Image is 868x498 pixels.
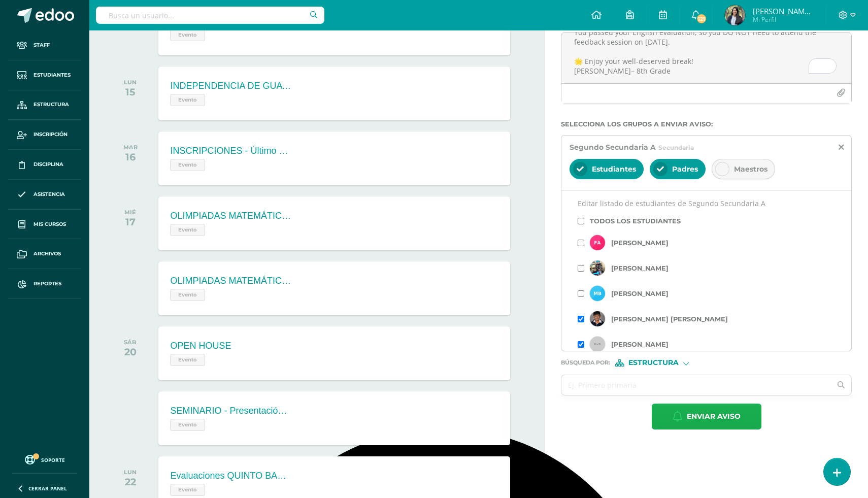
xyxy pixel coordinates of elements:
span: Staff [34,41,50,49]
label: Todos los estudiantes [590,217,681,225]
button: Enviar aviso [652,404,761,429]
label: [PERSON_NAME] [611,341,669,348]
span: Estructura [628,360,679,366]
div: INSCRIPCIONES - Último día para realizar el proceso de Reinscripción ORDINARIA [170,146,292,156]
a: Archivos [8,239,81,269]
span: Padres [672,164,698,174]
img: student [590,311,605,326]
span: Inscripción [34,130,68,139]
label: [PERSON_NAME] [611,290,669,297]
span: Evento [170,94,205,106]
a: Mis cursos [8,210,81,240]
div: 22 [124,476,137,488]
div: MIÉ [124,209,136,216]
img: student [590,286,605,301]
span: Búsqueda por : [561,360,610,366]
span: Soporte [41,456,65,463]
span: Archivos [34,250,61,258]
div: Evaluaciones QUINTO BACHILLERATO 4B - ASISTENCIA IMPRESCINDIBLE [170,471,292,481]
span: Evento [170,419,205,431]
div: 20 [124,346,137,358]
a: Asistencia [8,180,81,210]
a: Staff [8,30,81,60]
span: 121 [696,13,707,24]
label: Selecciona los grupos a enviar aviso : [561,120,852,128]
span: Reportes [34,280,61,288]
label: [PERSON_NAME] [611,264,669,272]
div: OLIMPIADAS MATEMÁTICAS - Segunda Ronda [170,276,292,286]
div: 15 [124,86,137,98]
label: [PERSON_NAME] [PERSON_NAME] [611,315,728,323]
label: [PERSON_NAME] [611,239,669,247]
div: LUN [124,469,137,476]
img: student [590,337,605,352]
p: Editar listado de estudiantes de Segundo Secundaria A [578,199,835,208]
a: Disciplina [8,150,81,180]
span: Evento [170,484,205,496]
span: Mis cursos [34,220,66,228]
span: Disciplina [34,160,63,169]
div: OLIMPIADAS MATEMÁTICAS - Segunda Ronda [170,211,292,221]
input: Busca un usuario... [96,7,324,24]
span: Evento [170,29,205,41]
span: Estudiantes [34,71,71,79]
span: Maestros [734,164,767,174]
a: Estudiantes [8,60,81,90]
span: [PERSON_NAME] [PERSON_NAME] [753,6,814,16]
input: Ej. Primero primaria [561,375,831,395]
div: MAR [123,144,138,151]
a: Reportes [8,269,81,299]
div: SÁB [124,339,137,346]
a: Inscripción [8,120,81,150]
span: Evento [170,159,205,171]
div: LUN [124,79,137,86]
span: Evento [170,289,205,301]
img: 247ceca204fa65a9317ba2c0f2905932.png [725,5,745,25]
a: Soporte [12,452,77,466]
img: student [590,235,605,250]
span: Mi Perfil [753,15,814,24]
span: Evento [170,224,205,236]
span: Estructura [34,101,69,109]
span: Estudiantes [592,164,636,174]
a: Estructura [8,90,81,120]
div: INDEPENDENCIA DE GUATEMALA - Asueto [170,81,292,91]
span: Asistencia [34,190,65,198]
img: student [590,260,605,276]
div: SEMINARIO - Presentación a comunidad educativa [170,406,292,416]
span: Cerrar panel [28,485,67,492]
textarea: To enrich screen reader interactions, please activate Accessibility in Grammarly extension settings [561,32,851,83]
span: Evento [170,354,205,366]
div: 17 [124,216,136,228]
span: Secundaria [658,144,694,151]
span: Segundo Secundaria A [570,143,656,152]
div: OPEN HOUSE [170,341,231,351]
div: [object Object] [615,359,691,367]
div: 16 [123,151,138,163]
span: Enviar aviso [687,404,741,429]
